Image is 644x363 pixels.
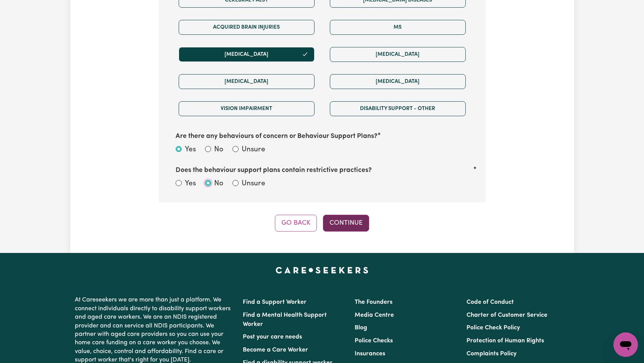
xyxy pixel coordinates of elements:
a: Code of Conduct [466,299,514,305]
label: Are there any behaviours of concern or Behaviour Support Plans? [176,131,378,141]
button: Vision impairment [179,101,315,116]
a: The Founders [355,299,392,305]
a: Post your care needs [243,334,302,340]
label: No [214,178,223,190]
button: Go Back [275,215,317,232]
a: Complaints Policy [466,351,516,357]
button: [MEDICAL_DATA] [330,74,466,89]
a: Charter of Customer Service [466,312,547,318]
iframe: Button to launch messaging window [613,332,638,357]
a: Become a Care Worker [243,347,308,353]
label: Unsure [242,178,265,190]
label: Yes [185,178,196,190]
a: Police Check Policy [466,325,520,331]
button: Continue [323,215,369,232]
button: Disability support - Other [330,101,466,116]
label: Unsure [242,144,265,156]
label: Yes [185,144,196,156]
button: [MEDICAL_DATA] [330,47,466,62]
a: Media Centre [355,312,394,318]
a: Find a Mental Health Support Worker [243,312,327,327]
button: Acquired Brain Injuries [179,20,315,35]
a: Find a Support Worker [243,299,307,305]
a: Insurances [355,351,385,357]
button: [MEDICAL_DATA] [179,74,315,89]
a: Careseekers home page [276,267,368,273]
a: Police Checks [355,338,393,344]
a: Protection of Human Rights [466,338,544,344]
button: [MEDICAL_DATA] [179,47,315,62]
button: MS [330,20,466,35]
label: No [214,144,223,156]
a: Blog [355,325,367,331]
label: Does the behaviour support plans contain restrictive practices? [171,165,473,175]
